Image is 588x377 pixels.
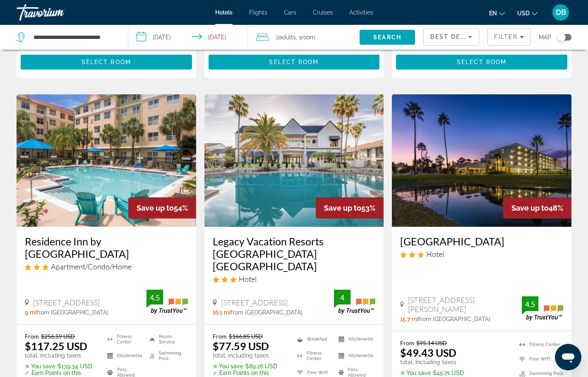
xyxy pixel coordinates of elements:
a: Cruises [313,9,333,16]
span: Map [539,31,551,43]
button: Change currency [517,7,538,19]
span: Select Room [457,59,506,65]
span: 16.1 mi [213,309,230,316]
p: $45.71 USD [400,370,482,376]
a: [GEOGRAPHIC_DATA] [400,235,563,247]
span: Save up to [324,204,361,212]
ins: $117.25 USD [25,340,87,352]
li: Kitchenette [334,350,375,362]
a: Legacy Vacation Resorts [GEOGRAPHIC_DATA] [GEOGRAPHIC_DATA] [213,235,376,272]
del: $95.14 USD [416,339,447,346]
ins: $77.59 USD [213,340,269,352]
button: Travelers: 2 adults, 0 children [248,25,360,50]
button: Select Room [209,55,380,70]
button: Toggle map [551,34,571,41]
button: Search [360,30,415,45]
p: $139.34 USD [25,363,97,370]
span: USD [517,10,530,17]
span: 2 [276,31,296,43]
button: Select Room [396,55,567,70]
li: Kitchenette [103,350,145,362]
img: Residence Inn by Marriott Orlando Convention Center [17,94,196,227]
span: from [GEOGRAPHIC_DATA] [418,316,490,322]
li: Swimming Pool [145,350,187,362]
span: [STREET_ADDRESS] [221,298,288,307]
div: 3 star Apartment [25,262,188,271]
button: Select Room [21,55,192,70]
span: Save up to [511,204,549,212]
span: Hotel [239,274,257,283]
a: Select Room [21,56,192,65]
span: Save up to [137,204,174,212]
span: ✮ You save [400,370,431,376]
span: DB [556,8,566,17]
iframe: Button to launch messaging window [555,344,581,370]
img: TrustYou guest rating badge [146,290,188,314]
img: TrustYou guest rating badge [522,296,563,321]
span: Hotels [215,9,233,16]
span: Apartment/Condo/Home [51,262,132,271]
a: Cars [284,9,296,16]
span: Room [301,34,315,41]
p: $89.26 USD [213,363,287,370]
mat-select: Sort by [430,32,472,42]
button: Select check in and out date [128,25,248,50]
span: [STREET_ADDRESS] [33,298,100,307]
a: Residence Inn by [GEOGRAPHIC_DATA] [25,235,188,260]
span: from [GEOGRAPHIC_DATA] [230,309,302,316]
li: Fitness Center [293,350,334,362]
div: 54% [128,197,196,219]
span: Search [373,34,401,41]
li: Free WiFi [515,354,563,364]
a: Select Room [396,56,567,65]
span: 15.7 mi [400,316,418,322]
span: ✮ You save [25,363,55,370]
div: 4 [334,293,350,303]
span: From [213,333,227,340]
li: Fitness Center [515,339,563,350]
p: total, including taxes [213,352,287,359]
img: Palazzo Lakeside Hotel [392,94,571,227]
span: Hotel [426,250,444,259]
del: $256.59 USD [41,333,75,340]
div: 3 star Hotel [213,274,376,283]
p: total, including taxes [400,359,482,365]
span: [STREET_ADDRESS][PERSON_NAME] [408,295,522,314]
button: User Menu [550,4,571,21]
span: Select Room [82,59,131,65]
img: Legacy Vacation Resorts Kissimmee Orlando [204,94,384,227]
div: 53% [316,197,384,219]
div: 4.5 [522,299,538,309]
button: Filters [487,28,530,46]
a: Activities [349,9,373,16]
span: Filter [494,34,518,40]
img: TrustYou guest rating badge [334,290,375,314]
span: from [GEOGRAPHIC_DATA] [36,309,108,316]
span: 9 mi [25,309,36,316]
span: en [489,10,497,17]
a: Flights [249,9,267,16]
a: Select Room [209,56,380,65]
li: Room Service [145,333,187,345]
span: Adults [279,34,296,41]
div: 48% [503,197,571,219]
li: Breakfast [293,333,334,345]
input: Search hotel destination [33,31,115,43]
li: Kitchenette [334,333,375,345]
span: ✮ You save [213,363,243,370]
span: Select Room [269,59,319,65]
div: 4.5 [146,293,163,303]
span: From [25,333,39,340]
p: total, including taxes [25,352,97,359]
ins: $49.43 USD [400,346,456,359]
del: $166.85 USD [229,333,263,340]
li: Fitness Center [103,333,145,345]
